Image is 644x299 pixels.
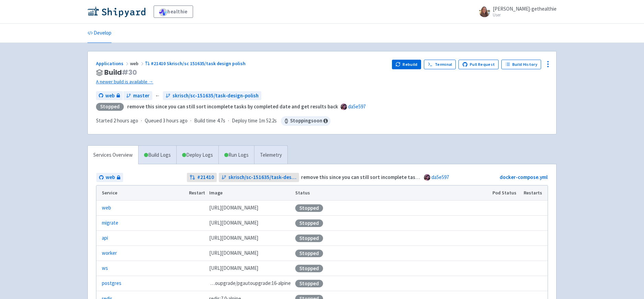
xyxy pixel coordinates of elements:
a: #21410 [187,173,217,182]
a: Build Logs [139,146,176,165]
a: Terminal [424,60,456,69]
span: [DOMAIN_NAME][URL] [209,234,258,242]
span: [DOMAIN_NAME][URL] [209,219,258,227]
a: ws [102,264,108,272]
span: skrisch/sc-151635/task-design-polish [172,92,259,100]
span: Build time [194,117,216,125]
strong: remove this since you can still sort incomplete tasks by completed date and get results back [127,103,338,110]
span: [DOMAIN_NAME][URL] [209,204,258,212]
span: Stopping soon [281,116,331,126]
a: Pull Request [458,60,499,69]
th: Service [96,186,187,201]
span: Queued [145,117,188,124]
a: da5e597 [348,103,366,110]
span: Deploy time [232,117,258,125]
span: pgautoupgrade/pgautoupgrade:16-alpine [209,279,291,287]
th: Pod Status [490,186,522,201]
img: Shipyard logo [87,6,145,17]
span: 4.7s [217,117,225,125]
div: Stopped [295,265,323,272]
time: 3 hours ago [163,117,188,124]
a: #21410 Skrisch/sc 151635/task design polish [145,60,247,67]
a: Deploy Logs [176,146,218,165]
span: web [105,92,115,100]
span: web [106,174,115,181]
a: api [102,234,108,242]
span: Started [96,117,138,124]
span: [PERSON_NAME]-gethealthie [493,5,557,12]
a: migrate [102,219,118,227]
div: Stopped [295,250,323,257]
span: Build [104,69,137,76]
th: Restart [187,186,207,201]
span: ← [155,92,160,100]
th: Restarts [522,186,548,201]
a: skrisch/sc-151635/task-design-polish [219,173,299,182]
a: healthie [154,5,193,18]
a: Applications [96,60,130,67]
a: [PERSON_NAME]-gethealthie User [475,6,557,17]
a: da5e597 [431,174,449,180]
a: A newer build is available → [96,78,386,86]
th: Image [207,186,293,201]
strong: remove this since you can still sort incomplete tasks by completed date and get results back [301,174,512,180]
strong: # 21410 [197,174,214,181]
span: 1m 52.2s [259,117,277,125]
a: Telemetry [254,146,287,165]
a: Build History [501,60,541,69]
th: Status [293,186,490,201]
div: · · · [96,116,331,126]
span: master [133,92,150,100]
a: Develop [87,24,111,43]
span: [DOMAIN_NAME][URL] [209,264,258,272]
a: master [123,91,152,100]
a: Services Overview [88,146,138,165]
time: 2 hours ago [114,117,138,124]
a: skrisch/sc-151635/task-design-polish [163,91,261,100]
div: Stopped [295,204,323,212]
a: web [96,91,123,100]
span: # 30 [122,68,137,77]
button: Rebuild [392,60,421,69]
small: User [493,13,557,17]
div: Stopped [295,280,323,287]
span: skrisch/sc-151635/task-design-polish [228,174,297,181]
div: Stopped [295,235,323,242]
a: worker [102,249,117,257]
div: Stopped [295,219,323,227]
a: web [96,173,123,182]
a: postgres [102,279,121,287]
span: web [130,60,145,67]
a: Run Logs [218,146,254,165]
a: web [102,204,111,212]
div: Stopped [96,103,124,111]
a: docker-compose.yml [500,174,548,180]
span: [DOMAIN_NAME][URL] [209,249,258,257]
